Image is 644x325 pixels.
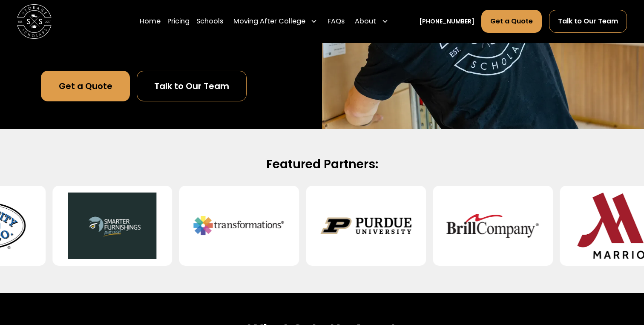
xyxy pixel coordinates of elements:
[167,9,190,33] a: Pricing
[320,193,412,259] img: Purdue University
[193,193,285,259] img: Transformations
[140,9,161,33] a: Home
[481,10,542,33] a: Get a Quote
[66,193,158,259] img: Smarter Furnishings
[196,9,223,33] a: Schools
[17,4,52,39] img: Storage Scholars main logo
[48,156,596,172] h2: Featured Partners:
[419,17,474,26] a: [PHONE_NUMBER]
[41,71,130,101] a: Get a Quote
[233,16,305,26] div: Moving After College
[328,9,345,33] a: FAQs
[351,9,391,33] div: About
[230,9,321,33] div: Moving After College
[137,71,247,101] a: Talk to Our Team
[549,10,627,33] a: Talk to Our Team
[446,193,539,259] img: Brill Company
[355,16,376,26] div: About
